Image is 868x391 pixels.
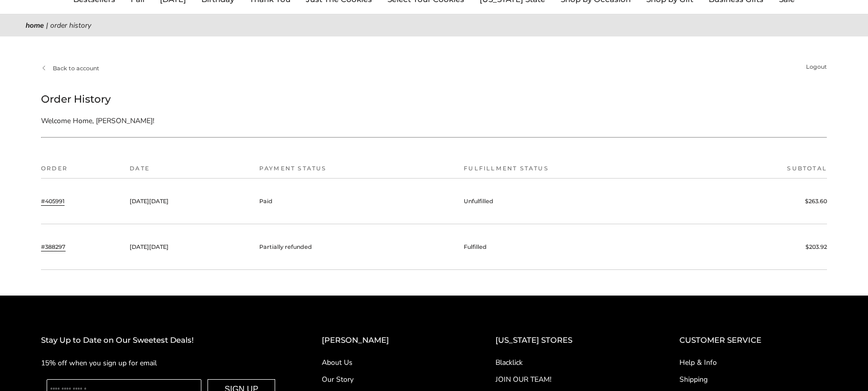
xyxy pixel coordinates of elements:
[322,357,454,368] a: About Us
[46,21,48,30] span: |
[41,115,313,127] p: Welcome Home, [PERSON_NAME]!
[41,334,281,347] h2: Stay Up to Date on Our Sweetest Deals!
[41,242,66,251] a: #388297
[679,334,827,347] h2: CUSTOMER SERVICE
[41,357,281,369] p: 15% off when you sign up for email
[495,334,638,347] h2: [US_STATE] STORES
[709,224,827,270] td: $203.92
[50,21,91,30] span: Order History
[8,352,106,383] iframe: Sign Up via Text for Offers
[459,224,709,270] td: Fulfilled
[41,91,827,108] h1: Order History
[41,197,65,206] a: #405991
[254,179,459,224] td: Paid
[254,224,459,270] td: Partially refunded
[709,164,827,179] th: Subtotal
[459,164,709,179] th: Fulfillment status
[459,179,709,224] td: Unfulfilled
[679,374,827,385] a: Shipping
[322,374,454,385] a: Our Story
[495,374,638,385] a: JOIN OUR TEAM!
[495,357,638,368] a: Blacklick
[125,224,254,270] td: [DATE][DATE]
[125,164,254,179] th: Date
[125,179,254,224] td: [DATE][DATE]
[806,62,827,71] a: Logout
[41,164,125,179] th: Order
[41,64,99,73] a: Back to account
[322,334,454,347] h2: [PERSON_NAME]
[679,357,827,368] a: Help & Info
[26,21,44,30] a: Home
[254,164,459,179] th: Payment status
[709,179,827,224] td: $263.60
[26,19,842,31] nav: breadcrumbs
